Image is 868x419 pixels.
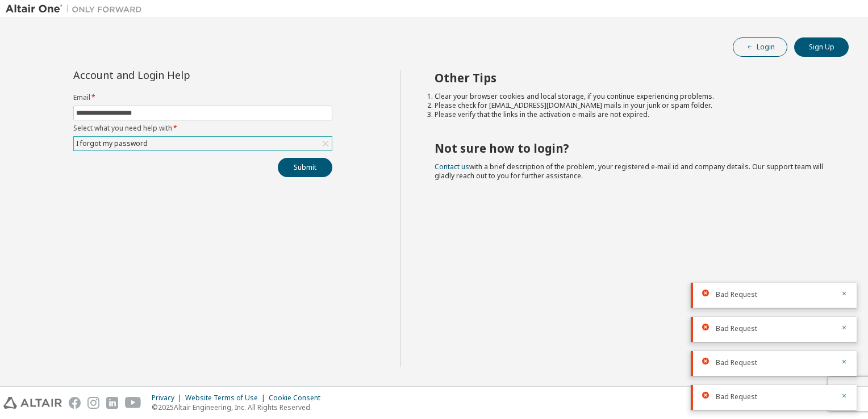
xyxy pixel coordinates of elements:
[716,358,757,367] span: Bad Request
[73,70,281,79] div: Account and Login Help
[87,397,99,409] img: instagram.svg
[269,393,327,403] div: Cookie Consent
[69,397,81,409] img: facebook.svg
[74,137,332,150] div: I forgot my password
[435,101,829,110] li: Please check for [EMAIL_ADDRESS][DOMAIN_NAME] mails in your junk or spam folder.
[74,137,149,150] div: I forgot my password
[185,393,269,403] div: Website Terms of Use
[716,324,757,333] span: Bad Request
[794,37,849,57] button: Sign Up
[152,403,327,412] p: © 2025 Altair Engineering, Inc. All Rights Reserved.
[716,392,757,401] span: Bad Request
[3,397,62,409] img: altair_logo.svg
[6,3,148,15] img: Altair One
[435,162,469,171] a: Contact us
[73,93,332,102] label: Email
[73,124,332,133] label: Select what you need help with
[106,397,118,409] img: linkedin.svg
[435,70,829,85] h2: Other Tips
[435,92,829,101] li: Clear your browser cookies and local storage, if you continue experiencing problems.
[435,162,823,181] span: with a brief description of the problem, your registered e-mail id and company details. Our suppo...
[278,158,332,177] button: Submit
[435,110,829,119] li: Please verify that the links in the activation e-mails are not expired.
[125,397,141,409] img: youtube.svg
[435,141,829,156] h2: Not sure how to login?
[152,393,185,403] div: Privacy
[733,37,787,57] button: Login
[716,290,757,299] span: Bad Request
